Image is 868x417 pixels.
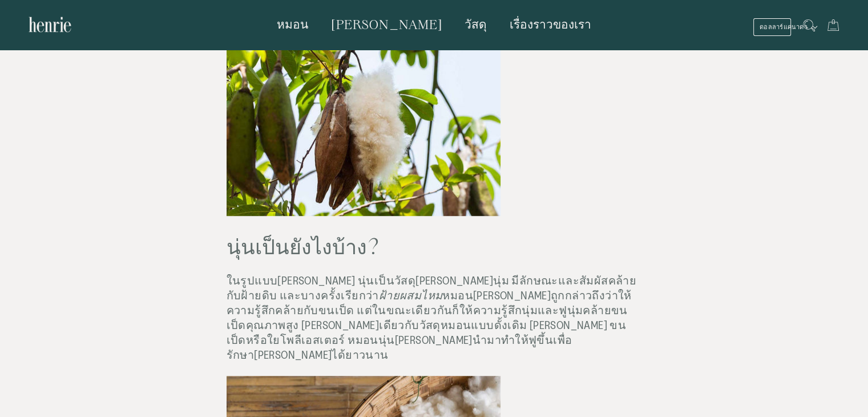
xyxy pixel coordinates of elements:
[465,17,487,31] font: วัสดุ
[227,289,632,361] font: หมอน[PERSON_NAME]ถูกกล่าวถึงว่าให้ความรู้สึกคล้ายกับขนเป็ด แต่ในขณะเดียวกันก็ให้ความรู้สึกนุ่มและ...
[227,34,500,216] img: กะปอนในฝักห้อยจากต้นไม้
[277,17,308,31] font: หมอน
[753,18,791,36] button: ดอลลาร์แคนาดา
[331,17,442,31] font: [PERSON_NAME]
[379,289,443,302] font: ฝ้ายผสมไหม
[510,17,591,31] font: เรื่องราวของเรา
[29,11,71,38] img: เฮนรี่
[227,274,637,302] font: ในรูปแบบ[PERSON_NAME] นุ่นเป็นวัสดุ[PERSON_NAME]นุ่ม มีลักษณะและสัมผัสคล้ายกับฝ้ายดิบ และบางครั้ง...
[760,23,808,30] font: ดอลลาร์แคนาดา
[227,234,380,258] font: นุ่นเป็นยังไงบ้าง?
